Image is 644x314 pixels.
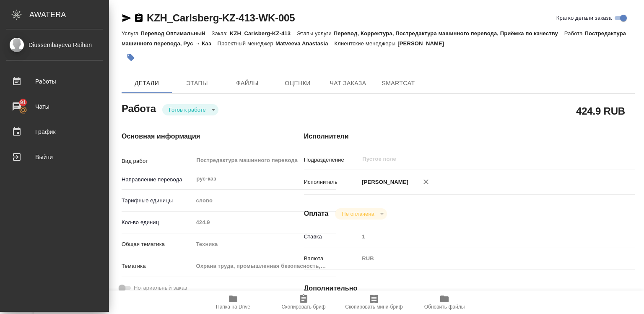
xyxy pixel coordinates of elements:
[193,237,336,251] div: Техника
[335,40,398,47] p: Клиентские менеджеры
[122,30,140,37] p: Услуга
[304,209,329,219] h4: Оплата
[268,290,339,314] button: Скопировать бриф
[122,218,193,227] p: Кол-во единиц
[216,304,250,310] span: Папка на Drive
[359,178,408,186] p: [PERSON_NAME]
[334,30,564,37] p: Перевод, Корректура, Постредактура машинного перевода, Приёмка по качеству
[556,14,612,22] span: Кратко детали заказа
[122,48,140,67] button: Добавить тэг
[6,126,103,138] div: График
[2,121,107,142] a: График
[417,173,435,191] button: Удалить исполнителя
[378,78,418,89] span: SmartCat
[6,100,103,113] div: Чаты
[15,98,31,107] span: 91
[2,71,107,92] a: Работы
[140,30,211,37] p: Перевод Оптимальный
[198,290,268,314] button: Папка на Drive
[397,40,450,47] p: [PERSON_NAME]
[122,196,193,205] p: Тарифные единицы
[339,210,377,217] button: Не оплачена
[122,13,132,23] button: Скопировать ссылку для ЯМессенджера
[193,216,336,228] input: Пустое поле
[122,175,193,184] p: Направление перевода
[227,78,267,89] span: Файлы
[335,208,387,220] div: Готов к работе
[564,30,585,37] p: Работа
[304,233,359,241] p: Ставка
[6,75,103,88] div: Работы
[2,96,107,117] a: 91Чаты
[345,304,402,310] span: Скопировать мини-бриф
[147,12,295,24] a: KZH_Carlsberg-KZ-413-WK-005
[162,104,218,115] div: Готов к работе
[193,259,336,273] div: Охрана труда, промышленная безопасность, экология и стандартизация
[359,230,607,243] input: Пустое поле
[339,290,409,314] button: Скопировать мини-бриф
[193,194,336,208] div: слово
[304,131,635,141] h4: Исполнители
[6,40,103,50] div: Diussembayeva Raihan
[304,283,635,293] h4: Дополнительно
[211,30,229,37] p: Заказ:
[177,78,217,89] span: Этапы
[424,304,465,310] span: Обновить файлы
[134,284,187,292] span: Нотариальный заказ
[304,156,359,164] p: Подразделение
[281,304,325,310] span: Скопировать бриф
[409,290,480,314] button: Обновить файлы
[361,154,587,164] input: Пустое поле
[297,30,334,37] p: Этапы услуги
[6,151,103,163] div: Выйти
[328,78,368,89] span: Чат заказа
[278,78,318,89] span: Оценки
[122,240,193,249] p: Общая тематика
[122,157,193,165] p: Вид работ
[359,251,607,266] div: RUB
[304,254,359,263] p: Валюта
[166,106,208,113] button: Готов к работе
[122,262,193,270] p: Тематика
[218,40,275,47] p: Проектный менеджер
[122,100,156,115] h2: Работа
[134,13,144,23] button: Скопировать ссылку
[122,131,270,141] h4: Основная информация
[576,104,625,118] h2: 424.9 RUB
[275,40,335,47] p: Matveeva Anastasia
[127,78,167,89] span: Детали
[2,147,107,167] a: Выйти
[29,6,109,23] div: AWATERA
[230,30,297,37] p: KZH_Carlsberg-KZ-413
